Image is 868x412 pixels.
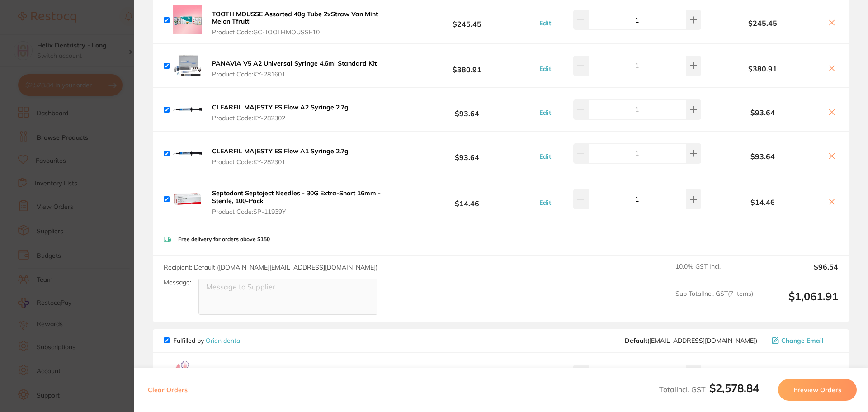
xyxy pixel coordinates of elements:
p: Fulfilled by [173,337,241,344]
b: $93.64 [703,109,822,117]
button: CLEARFIL MAJESTY ES Flow A1 Syringe 2.7g Product Code:KY-282301 [209,147,351,166]
button: Change Email [769,336,838,345]
span: Product Code: KY-282301 [212,158,349,166]
button: Edit [537,199,554,207]
img: eXJ2MjRxbg [173,95,202,124]
img: bnppem51YQ [173,185,202,214]
b: $245.45 [703,19,822,27]
span: sales@orien.com.au [625,337,757,344]
p: Free delivery for orders above $150 [178,236,270,242]
span: Total Incl. GST [659,385,759,394]
b: $245.45 [400,12,534,28]
button: CLEARFIL MAJESTY ES Flow A2 Syringe 2.7g Product Code:KY-282302 [209,103,351,122]
b: $6.82 [400,366,534,383]
span: Change Email [781,337,824,344]
b: Septodont Septoject Needles - 30G Extra-Short 16mm - Sterile, 100-Pack [212,189,381,204]
b: $93.64 [400,145,534,162]
label: Message: [164,279,191,286]
a: Orien dental [206,336,241,345]
b: CLEARFIL MAJESTY ES Flow A2 Syringe 2.7g [212,103,349,111]
b: $14.46 [703,198,822,206]
img: NWwwZ3puaw [173,139,202,168]
b: $14.46 [400,191,534,208]
button: Edit [537,152,554,161]
b: $380.91 [400,57,534,74]
b: $380.91 [703,65,822,73]
span: Product Code: KY-282302 [212,114,349,122]
span: 10.0 % GST Incl. [675,263,753,283]
img: b3N5emltbQ [173,360,202,389]
img: aXp0eWJnYw [173,51,202,80]
button: Edit [537,19,554,27]
b: TOOTH MOUSSE Assorted 40g Tube 2xStraw Van Mint Melon Tfrutti [212,10,378,25]
button: Septodont Septoject Needles - 30G Extra-Short 16mm - Sterile, 100-Pack Product Code:SP-11939Y [209,189,400,215]
b: Default [625,336,647,345]
span: Recipient: Default ( [DOMAIN_NAME][EMAIL_ADDRESS][DOMAIN_NAME] ) [164,263,377,271]
button: Preview Orders [778,379,857,401]
b: PANAVIA V5 A2 Universal Syringe 4.6ml Standard Kit [212,59,377,67]
button: TOOTH MOUSSE Assorted 40g Tube 2xStraw Van Mint Melon Tfrutti Product Code:GC-TOOTHMOUSSE10 [209,10,400,36]
button: Clear Orders [145,379,190,401]
span: Product Code: KY-281601 [212,71,377,78]
b: CLEARFIL MAJESTY ES Flow A1 Syringe 2.7g [212,147,349,155]
b: $93.64 [703,152,822,161]
button: PANAVIA V5 A2 Universal Syringe 4.6ml Standard Kit Product Code:KY-281601 [209,59,379,78]
output: $1,061.91 [760,290,838,315]
span: Product Code: GC-TOOTHMOUSSE10 [212,28,397,36]
b: $2,578.84 [709,381,759,395]
span: Product Code: SP-11939Y [212,208,397,215]
b: $93.64 [400,101,534,118]
button: Edit [537,65,554,73]
output: $96.54 [760,263,838,283]
span: Sub Total Incl. GST ( 7 Items) [675,290,753,315]
img: YWk0amhycg [173,5,202,34]
button: Edit [537,109,554,117]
